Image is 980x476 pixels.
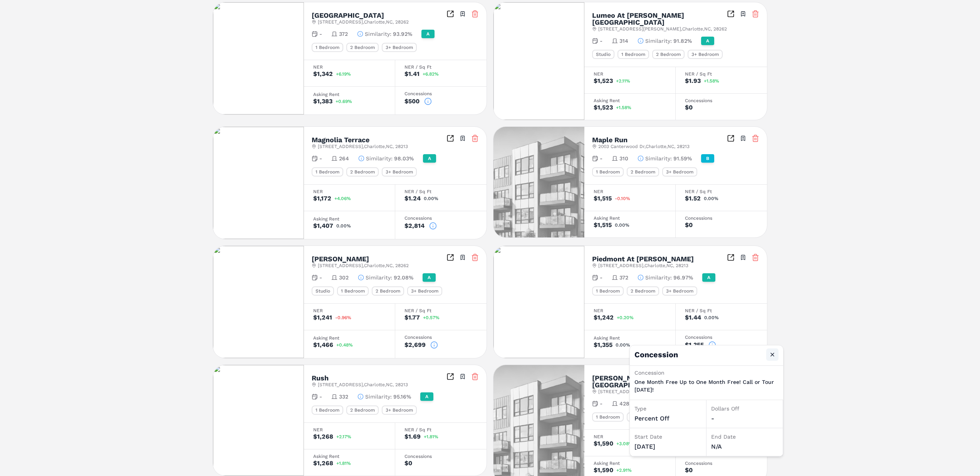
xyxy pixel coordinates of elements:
div: Concessions [404,216,477,220]
div: A [420,392,433,401]
div: $1,342 [313,71,333,77]
span: 428 [619,400,629,407]
span: [STREET_ADDRESS] , Charlotte , NC , 28213 [318,143,408,150]
div: $0 [685,222,693,228]
h2: Piedmont At [PERSON_NAME] [592,256,694,262]
span: Similarity : [365,30,391,38]
div: NER [594,189,666,194]
div: Asking Rent [313,336,386,340]
div: NER / Sq Ft [685,189,758,194]
div: Asking Rent [594,98,666,103]
div: $1,466 [313,342,333,348]
div: Concessions [404,91,477,96]
span: 95.16% [393,393,411,400]
div: A [701,37,714,45]
h4: Concession [630,345,783,365]
div: End Date [711,433,778,441]
span: [STREET_ADDRESS] , Charlotte , NC , 28262 [318,19,409,25]
span: -0.96% [335,315,351,320]
div: Concessions [404,335,477,340]
div: 1 Bedroom [312,167,343,177]
span: +6.19% [336,72,351,76]
div: Asking Rent [594,336,666,340]
span: Similarity : [366,274,392,281]
div: $1,383 [313,98,332,104]
span: - [600,274,602,281]
div: $0 [685,104,693,111]
div: NER / Sq Ft [685,72,758,76]
div: $1.52 [685,195,701,202]
div: NER / Sq Ft [404,189,477,194]
span: 0.00% [424,196,438,201]
div: [DATE] [634,442,701,451]
div: 2 Bedroom [627,412,659,422]
div: N/A [711,442,778,451]
h2: Rush [312,375,329,382]
div: NER / Sq Ft [404,308,477,313]
span: [STREET_ADDRESS][PERSON_NAME] , Charlotte , NC , 28262 [598,26,727,32]
span: 2003 Canterwood Dr , Charlotte , NC , 28213 [598,143,690,150]
span: +1.58% [616,105,631,110]
div: Dollars Off [711,405,778,412]
h2: Lumeo At [PERSON_NAME][GEOGRAPHIC_DATA] [592,12,727,26]
div: 3+ Bedroom [382,43,417,52]
div: $2,814 [404,223,425,229]
span: - [319,30,322,38]
span: 310 [619,155,628,162]
div: NER [313,189,386,194]
div: 1 Bedroom [592,412,624,422]
span: 0.00% [704,196,718,201]
div: $2,699 [404,342,426,348]
div: NER [594,72,666,76]
span: 332 [339,393,348,400]
div: $1.24 [404,195,421,202]
div: Studio [312,286,334,296]
div: $1,268 [313,434,333,440]
div: 1 Bedroom [312,43,343,52]
span: 302 [339,274,349,281]
span: [STREET_ADDRESS] , Charlotte , NC , 28213 [598,262,688,269]
div: $1,590 [594,441,613,447]
div: Studio [592,50,614,59]
span: - [600,400,602,407]
span: 372 [339,30,348,38]
span: Similarity : [365,393,392,400]
span: +1.81% [336,461,351,466]
div: 2 Bedroom [346,43,379,52]
div: NER / Sq Ft [404,427,477,432]
div: $1,268 [313,460,333,466]
span: Similarity : [645,37,672,45]
div: $1,523 [594,104,613,111]
div: $0 [404,460,412,466]
div: $1,515 [594,195,612,202]
a: Inspect Comparables [446,135,454,142]
span: +0.57% [423,315,440,320]
span: +2.17% [336,434,351,439]
div: 2 Bedroom [627,286,659,296]
div: Concessions [404,454,477,459]
div: NER / Sq Ft [404,65,477,69]
span: - [319,393,322,400]
div: 1 Bedroom [592,286,624,296]
span: 93.92% [393,30,412,38]
span: 96.97% [673,274,693,281]
div: Asking Rent [313,217,386,221]
a: Inspect Comparables [446,254,454,261]
span: [STREET_ADDRESS] , Charlotte , NC , 28213 [318,382,408,388]
div: NER [594,434,666,439]
div: Concessions [685,216,758,220]
div: A [423,273,436,282]
span: - [319,274,322,281]
div: A [702,273,715,282]
span: +6.82% [423,72,439,76]
span: 314 [619,37,628,45]
div: 3+ Bedroom [382,167,417,177]
div: $1.41 [404,71,420,77]
div: 2 Bedroom [652,50,685,59]
span: Similarity : [645,274,672,281]
h2: [PERSON_NAME] At [GEOGRAPHIC_DATA] [592,375,727,389]
span: 98.03% [394,155,414,162]
a: Inspect Comparables [446,10,454,18]
span: +1.58% [704,79,719,83]
div: 1 Bedroom [312,405,343,415]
